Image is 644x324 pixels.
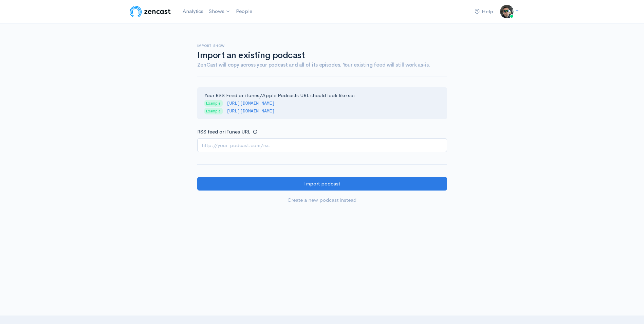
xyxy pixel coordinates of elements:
[180,4,206,19] a: Analytics
[204,108,223,114] span: Example
[500,5,514,18] img: ...
[227,109,275,114] code: [URL][DOMAIN_NAME]
[197,62,447,68] h4: ZenCast will copy across your podcast and all of its episodes. Your existing feed will still work...
[129,5,172,18] img: ZenCast Logo
[204,100,223,107] span: Example
[197,128,250,136] label: RSS feed or iTunes URL
[197,44,447,48] h6: Import show
[197,177,447,191] input: Import podcast
[233,4,255,19] a: People
[621,301,637,317] iframe: gist-messenger-bubble-iframe
[206,4,233,19] a: Shows
[197,138,447,152] input: http://your-podcast.com/rss
[227,101,275,106] code: [URL][DOMAIN_NAME]
[197,51,447,60] h1: Import an existing podcast
[472,4,496,19] a: Help
[197,193,447,207] a: Create a new podcast instead
[197,87,447,119] div: Your RSS Feed or iTunes/Apple Podcasts URL should look like so:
